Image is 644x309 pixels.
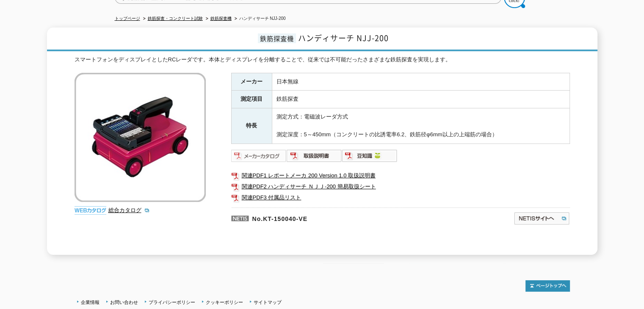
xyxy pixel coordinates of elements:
td: 鉄筋探査 [272,91,569,108]
th: 特長 [231,108,272,143]
a: 鉄筋探査・コンクリート試験 [148,16,203,21]
a: 鉄筋探査機 [210,16,232,21]
img: webカタログ [75,206,106,215]
a: サイトマップ [254,300,282,305]
span: ハンディサーチ NJJ-200 [298,32,389,44]
th: 測定項目 [231,91,272,108]
img: 取扱説明書 [287,149,342,163]
a: 豆知識 [342,154,398,161]
img: ハンディサーチ NJJ-200 [75,73,206,202]
td: 測定方式：電磁波レーダ方式 測定深度：5～450mm（コンクリートの比誘電率6.2、鉄筋径φ6mm以上の上端筋の場合） [272,108,569,143]
a: 総合カタログ [108,207,150,213]
a: お問い合わせ [110,300,138,305]
a: メーカーカタログ [231,154,287,161]
div: スマートフォンをディスプレイとしたRCレーダです。本体とディスプレイを分離することで、従来では不可能だったさまざまな鉄筋探査を実現します。 [75,55,570,64]
span: 鉄筋探査機 [258,33,296,43]
a: クッキーポリシー [206,300,243,305]
img: 豆知識 [342,149,398,163]
p: No.KT-150040-VE [231,207,432,228]
a: 取扱説明書 [287,154,342,161]
img: メーカーカタログ [231,149,287,163]
li: ハンディサーチ NJJ-200 [233,14,286,23]
td: 日本無線 [272,73,569,91]
a: 関連PDF3 付属品リスト [231,192,570,203]
a: トップページ [115,16,140,21]
img: NETISサイトへ [514,212,570,225]
a: プライバシーポリシー [149,300,195,305]
a: 関連PDF2 ハンディサーチ ＮＪＪ-200 簡易取扱シート [231,181,570,192]
th: メーカー [231,73,272,91]
a: 関連PDF1 レポートメーカ 200 Version 1.0 取扱説明書 [231,170,570,181]
a: 企業情報 [81,300,100,305]
img: トップページへ [525,280,570,292]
